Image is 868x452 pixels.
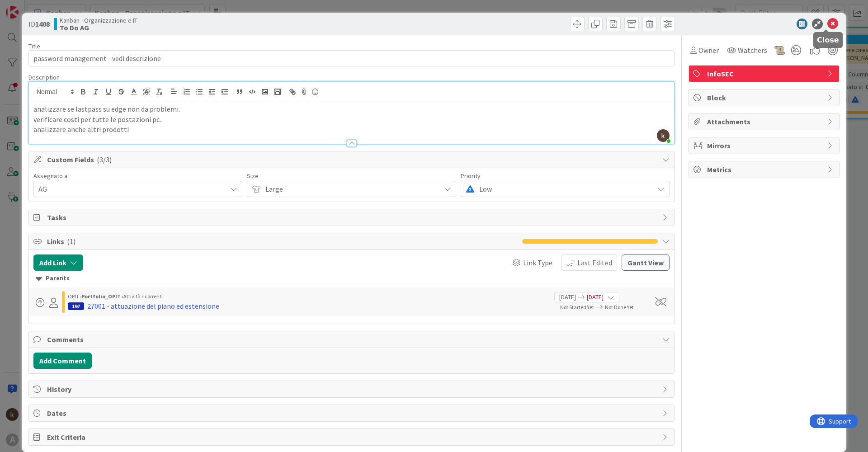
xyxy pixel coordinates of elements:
[47,154,658,165] span: Custom Fields
[559,292,576,302] span: [DATE]
[523,257,552,268] span: Link Type
[87,301,219,311] div: 27001 - attuazione del piano ed estensione
[28,42,40,50] label: Title
[265,183,435,195] span: Large
[707,164,823,175] span: Metrics
[698,45,719,56] span: Owner
[19,1,41,12] span: Support
[707,116,823,127] span: Attachments
[28,50,675,66] input: type card name here...
[47,408,658,419] span: Dates
[47,212,658,223] span: Tasks
[577,257,612,268] span: Last Edited
[28,73,60,81] span: Description
[561,254,617,271] button: Last Edited
[123,293,163,300] span: Attività ricorrenti
[68,302,84,310] div: 197
[35,19,50,28] b: 1408
[657,129,670,142] img: AAcHTtd5rm-Hw59dezQYKVkaI0MZoYjvbSZnFopdN0t8vu62=s96-c
[60,17,137,24] span: Kanban - Organizzazione e IT
[36,273,667,283] div: Parents
[47,384,658,395] span: History
[479,183,649,195] span: Low
[560,304,594,311] span: Not Started Yet
[47,334,658,345] span: Comments
[47,432,658,443] span: Exit Criteria
[738,45,767,56] span: Watchers
[33,254,83,271] button: Add Link
[707,68,823,79] span: InfoSEC
[28,19,50,29] span: ID
[605,304,634,311] span: Not Done Yet
[33,173,242,179] div: Assegnato a
[33,114,670,125] p: verificare costi per tutte le postazioni pc.
[60,24,137,31] b: To Do AG
[67,237,75,246] span: ( 1 )
[33,124,670,135] p: analizzare anche altri prodotti
[33,104,670,114] p: analizzare se lastpass su edge non da problemi.
[707,92,823,103] span: Block
[707,140,823,151] span: Mirrors
[247,173,456,179] div: Size
[461,173,670,179] div: Priority
[587,292,604,302] span: [DATE]
[47,236,518,247] span: Links
[38,184,226,194] span: AG
[817,36,839,44] h5: Close
[68,293,81,300] span: OPIT ›
[97,155,112,164] span: ( 3/3 )
[622,254,670,271] button: Gantt View
[81,293,123,300] b: Portfolio_OPIT ›
[33,353,92,369] button: Add Comment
